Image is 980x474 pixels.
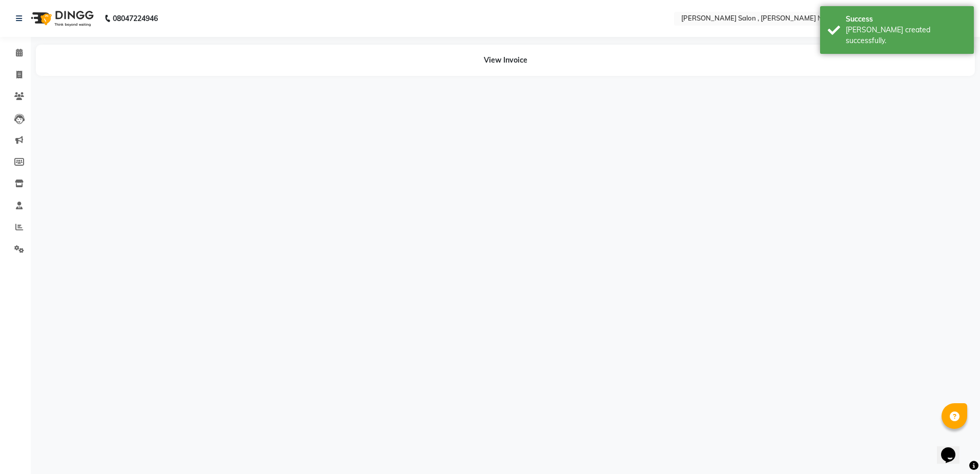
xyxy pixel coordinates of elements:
div: Success [846,14,966,25]
b: 08047224946 [113,4,158,33]
div: View Invoice [36,45,975,76]
iframe: chat widget [937,433,970,464]
div: Bill created successfully. [846,25,966,46]
img: logo [26,4,96,33]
